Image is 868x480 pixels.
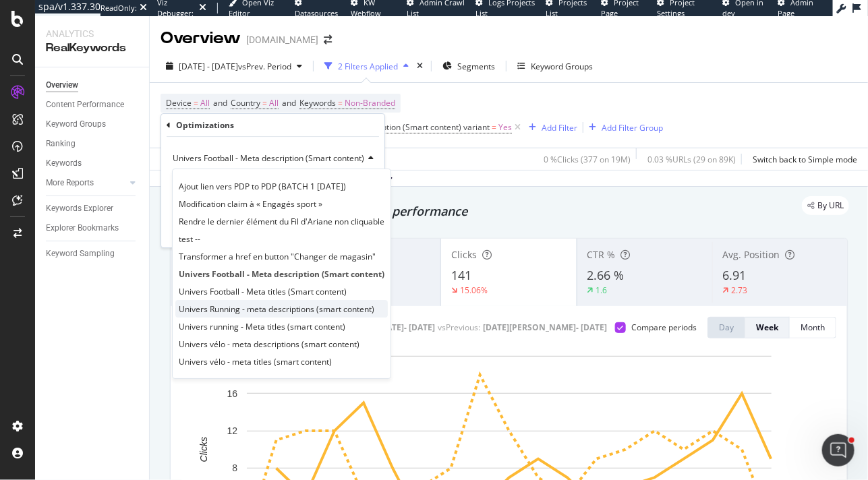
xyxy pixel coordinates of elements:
div: arrow-right-arrow-left [324,35,332,44]
span: Univers vélo - meta descriptions (smart content) [179,338,359,350]
div: Week [756,322,778,333]
div: vs Previous : [438,322,480,333]
button: 2 Filters Applied [319,55,414,77]
span: = [194,97,198,109]
div: 2.73 [732,284,748,296]
div: Analytics [46,27,138,40]
a: Keyword Sampling [46,247,140,261]
span: Device [166,97,192,109]
span: = [492,121,496,133]
div: Overview [46,78,78,92]
div: legacy label [802,196,849,215]
button: Switch back to Simple mode [747,148,857,170]
div: Day [719,322,734,333]
div: Add Filter [542,122,577,133]
div: 2 Filters Applied [338,61,398,72]
span: CTR % [587,248,616,261]
span: test -- [179,233,200,245]
div: [DOMAIN_NAME] [246,33,318,47]
button: Keyword Groups [512,55,598,77]
span: Rendre le dernier élément du Fil d'Ariane non cliquable [179,216,384,227]
button: Day [707,317,745,338]
span: = [262,97,267,109]
a: Keywords [46,156,140,171]
div: Explorer Bookmarks [46,221,119,235]
div: Optimizations [176,119,234,131]
span: 2.66 % [587,267,625,283]
span: 141 [451,267,471,283]
div: RealKeywords [46,40,138,56]
div: Keyword Groups [46,117,106,131]
iframe: Intercom live chat [822,434,855,467]
span: All [269,94,279,113]
div: Keywords [46,156,82,171]
div: Keywords Explorer [46,202,113,216]
text: 12 [227,425,237,436]
div: Content Performance [46,98,124,112]
span: Univers Football - Meta description (Smart content) [179,268,384,280]
span: [DATE] - [DATE] [179,61,238,72]
span: Yes [498,118,512,137]
div: Keyword Groups [531,61,593,72]
div: Add Filter Group [602,122,663,133]
a: More Reports [46,176,126,190]
span: Avg. Position [723,248,780,261]
span: All [200,94,210,113]
span: = [338,97,343,109]
button: [DATE] - [DATE]vsPrev. Period [161,55,308,77]
div: Keyword Sampling [46,247,115,261]
a: Keywords Explorer [46,202,140,216]
div: More Reports [46,176,94,190]
button: Cancel [167,223,209,237]
div: 0.03 % URLs ( 29 on 89K ) [647,154,736,165]
text: 8 [232,463,237,474]
button: Segments [437,55,500,77]
span: By URL [817,202,844,210]
div: Switch back to Simple mode [753,154,857,165]
span: Univers Football - Meta description (Smart content) [173,152,364,164]
text: Clicks [198,437,209,462]
a: Explorer Bookmarks [46,221,140,235]
div: Overview [161,27,241,50]
span: Keywords [299,97,336,109]
div: [DATE][PERSON_NAME] - [DATE] [483,322,607,333]
a: Content Performance [46,98,140,112]
span: Univers vélo - meta titles (smart content) [179,356,332,367]
div: 15.06% [460,284,488,296]
div: times [414,59,426,73]
span: Univers Running - meta descriptions (smart content) [179,303,374,315]
button: Add Filter Group [583,119,663,136]
span: 6.91 [723,267,747,283]
span: vs Prev. Period [238,61,291,72]
button: Month [790,317,836,338]
div: [DATE] - [DATE] [378,322,435,333]
span: Modification claim à « Engagés sport » [179,198,322,210]
span: Univers running - Meta titles (smart content) [179,321,345,332]
div: Compare periods [631,322,697,333]
a: Overview [46,78,140,92]
span: Clicks [451,248,477,261]
span: and [213,97,227,109]
span: and [282,97,296,109]
text: 16 [227,388,237,399]
button: Add Filter [523,119,577,136]
a: Keyword Groups [46,117,140,131]
div: ReadOnly: [100,3,137,13]
div: Ranking [46,137,76,151]
span: Transformer a href en button "Changer de magasin" [179,251,376,262]
div: 0 % Clicks ( 377 on 19M ) [544,154,631,165]
span: Segments [457,61,495,72]
div: Month [801,322,825,333]
button: Week [745,317,790,338]
span: Datasources [295,8,338,18]
a: Ranking [46,137,140,151]
span: Univers Football - Meta titles (Smart content) [179,286,347,297]
span: Country [231,97,260,109]
span: Non-Branded [345,94,395,113]
div: 1.6 [596,284,608,296]
span: Ajout lien vers PDP to PDP (BATCH 1 [DATE]) [179,181,346,192]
